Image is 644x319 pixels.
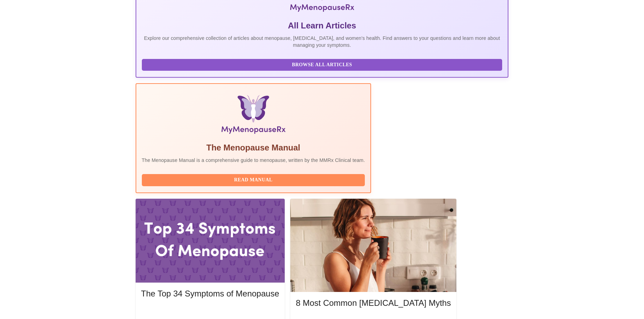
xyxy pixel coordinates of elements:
h5: The Menopause Manual [142,142,365,153]
p: The Menopause Manual is a comprehensive guide to menopause, written by the MMRx Clinical team. [142,157,365,164]
button: Read Manual [142,174,365,186]
span: Read Manual [149,176,358,184]
h5: The Top 34 Symptoms of Menopause [141,288,279,299]
span: Browse All Articles [149,61,496,69]
h5: 8 Most Common [MEDICAL_DATA] Myths [296,298,451,309]
p: Explore our comprehensive collection of articles about menopause, [MEDICAL_DATA], and women's hea... [142,35,503,49]
span: Read More [148,307,272,316]
a: Read More [141,308,281,314]
button: Browse All Articles [142,59,503,71]
img: Menopause Manual [177,95,329,137]
a: Read Manual [142,176,367,182]
h5: All Learn Articles [142,20,503,31]
button: Read More [141,305,279,318]
a: Browse All Articles [142,61,504,67]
